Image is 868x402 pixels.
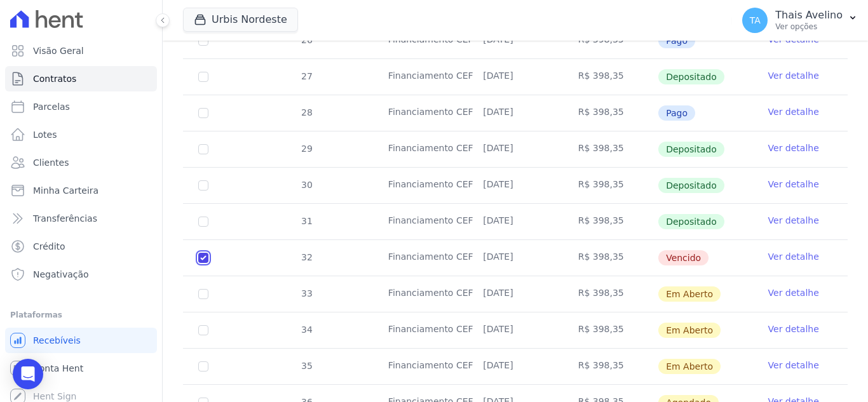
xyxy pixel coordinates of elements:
[775,22,843,32] p: Ver opções
[563,276,658,312] td: R$ 398,35
[373,131,468,167] td: Financiamento CEF
[198,361,208,372] input: default
[198,325,208,335] input: default
[5,328,157,353] a: Recebíveis
[468,168,562,203] td: [DATE]
[198,253,208,263] input: default
[300,288,313,298] span: 33
[33,100,70,113] span: Parcelas
[300,216,313,226] span: 31
[658,286,721,302] span: Em Aberto
[33,128,57,141] span: Lotes
[563,95,658,131] td: R$ 398,35
[768,214,819,227] a: Ver detalhe
[33,212,97,225] span: Transferências
[5,122,157,147] a: Lotes
[775,9,843,22] p: Thais Avelino
[768,323,819,335] a: Ver detalhe
[563,131,658,167] td: R$ 398,35
[658,105,695,121] span: Pago
[468,349,562,384] td: [DATE]
[373,204,468,239] td: Financiamento CEF
[5,150,157,175] a: Clientes
[373,240,468,276] td: Financiamento CEF
[300,107,313,117] span: 28
[563,59,658,95] td: R$ 398,35
[373,95,468,131] td: Financiamento CEF
[33,44,84,57] span: Visão Geral
[658,323,721,338] span: Em Aberto
[373,59,468,95] td: Financiamento CEF
[5,234,157,259] a: Crédito
[658,178,724,193] span: Depositado
[768,250,819,263] a: Ver detalhe
[33,240,65,253] span: Crédito
[468,204,562,239] td: [DATE]
[13,359,43,389] div: Open Intercom Messenger
[33,72,76,85] span: Contratos
[300,180,313,190] span: 30
[563,168,658,203] td: R$ 398,35
[468,131,562,167] td: [DATE]
[468,276,562,312] td: [DATE]
[300,252,313,262] span: 32
[768,359,819,372] a: Ver detalhe
[198,144,208,154] input: Só é possível selecionar pagamentos em aberto
[33,156,69,169] span: Clientes
[5,356,157,381] a: Conta Hent
[768,105,819,118] a: Ver detalhe
[373,349,468,384] td: Financiamento CEF
[563,204,658,239] td: R$ 398,35
[5,262,157,287] a: Negativação
[33,362,83,375] span: Conta Hent
[768,286,819,299] a: Ver detalhe
[5,38,157,64] a: Visão Geral
[658,359,721,374] span: Em Aberto
[5,206,157,231] a: Transferências
[198,180,208,191] input: Só é possível selecionar pagamentos em aberto
[5,66,157,91] a: Contratos
[563,240,658,276] td: R$ 398,35
[183,8,298,32] button: Urbis Nordeste
[300,71,313,81] span: 27
[33,268,89,281] span: Negativação
[373,276,468,312] td: Financiamento CEF
[373,312,468,348] td: Financiamento CEF
[198,217,208,227] input: Só é possível selecionar pagamentos em aberto
[373,168,468,203] td: Financiamento CEF
[5,178,157,203] a: Minha Carteira
[300,144,313,154] span: 29
[658,69,724,84] span: Depositado
[658,142,724,157] span: Depositado
[10,307,152,323] div: Plataformas
[33,334,81,347] span: Recebíveis
[750,16,761,25] span: TA
[768,142,819,154] a: Ver detalhe
[468,95,562,131] td: [DATE]
[563,349,658,384] td: R$ 398,35
[768,69,819,82] a: Ver detalhe
[468,312,562,348] td: [DATE]
[658,250,709,265] span: Vencido
[300,361,313,371] span: 35
[768,178,819,191] a: Ver detalhe
[732,3,868,38] button: TA Thais Avelino Ver opções
[33,184,98,197] span: Minha Carteira
[198,72,208,82] input: Só é possível selecionar pagamentos em aberto
[468,59,562,95] td: [DATE]
[658,214,724,229] span: Depositado
[198,289,208,299] input: default
[468,240,562,276] td: [DATE]
[198,108,208,118] input: Só é possível selecionar pagamentos em aberto
[300,325,313,335] span: 34
[5,94,157,119] a: Parcelas
[563,312,658,348] td: R$ 398,35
